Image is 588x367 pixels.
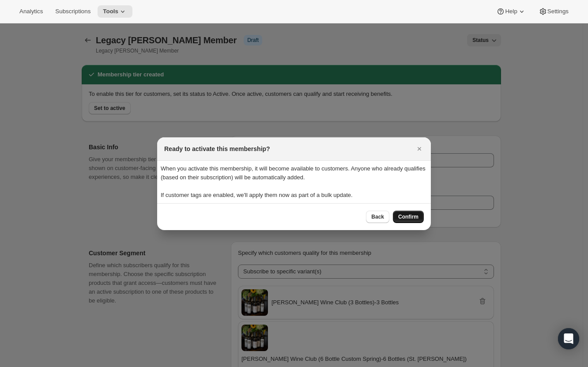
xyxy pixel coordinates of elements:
span: Tools [103,8,118,15]
h2: Ready to activate this membership? [164,144,270,153]
span: Subscriptions [55,8,90,15]
button: Analytics [14,5,48,18]
button: Subscriptions [50,5,96,18]
button: Back [366,211,389,223]
span: Back [371,213,384,220]
button: Confirm [393,211,424,223]
span: Analytics [19,8,43,15]
p: If customer tags are enabled, we'll apply them now as part of a bulk update. [161,191,427,200]
span: Settings [547,8,569,15]
button: Settings [533,5,574,18]
span: Confirm [398,213,418,220]
button: Close [413,143,426,155]
button: Tools [98,5,132,18]
button: Help [491,5,531,18]
p: When you activate this membership, it will become available to customers. Anyone who already qual... [161,164,427,182]
span: Help [505,8,517,15]
div: Open Intercom Messenger [558,328,579,349]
